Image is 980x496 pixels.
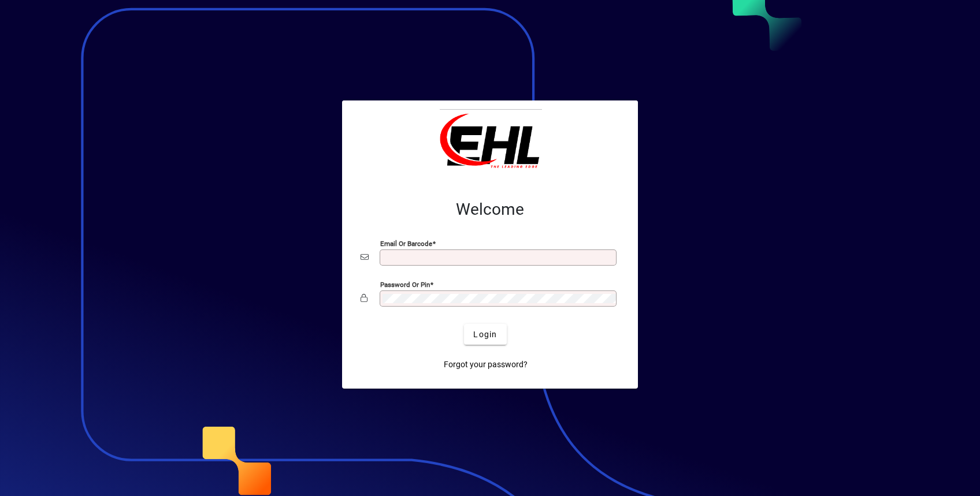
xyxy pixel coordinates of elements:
[439,354,532,375] a: Forgot your password?
[380,240,432,248] mat-label: Email or Barcode
[464,324,506,345] button: Login
[444,359,528,371] span: Forgot your password?
[473,329,497,341] span: Login
[380,281,430,289] mat-label: Password or Pin
[361,200,619,219] h2: Welcome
